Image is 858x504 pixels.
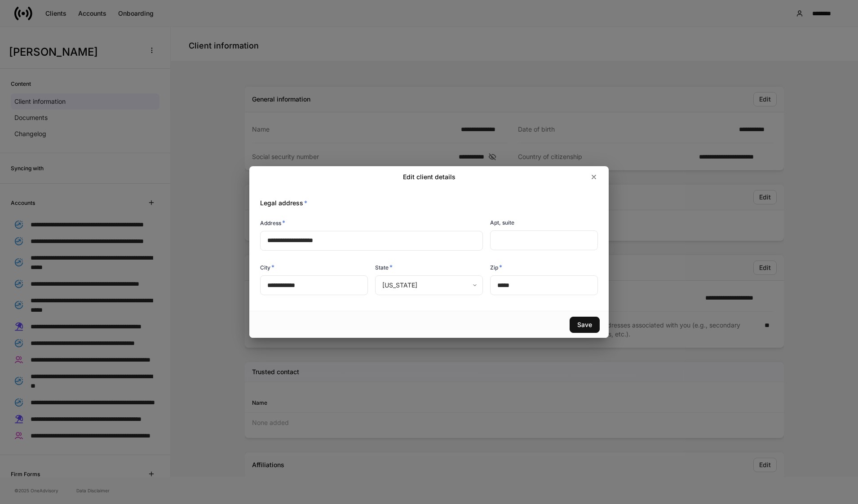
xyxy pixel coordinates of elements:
[490,218,514,227] h6: Apt, suite
[375,275,482,295] div: [US_STATE]
[260,218,285,227] h6: Address
[490,263,502,272] h6: Zip
[570,317,600,333] button: Save
[403,172,456,181] h2: Edit client details
[577,322,592,328] div: Save
[253,188,598,208] div: Legal address
[260,263,274,272] h6: City
[375,263,393,272] h6: State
